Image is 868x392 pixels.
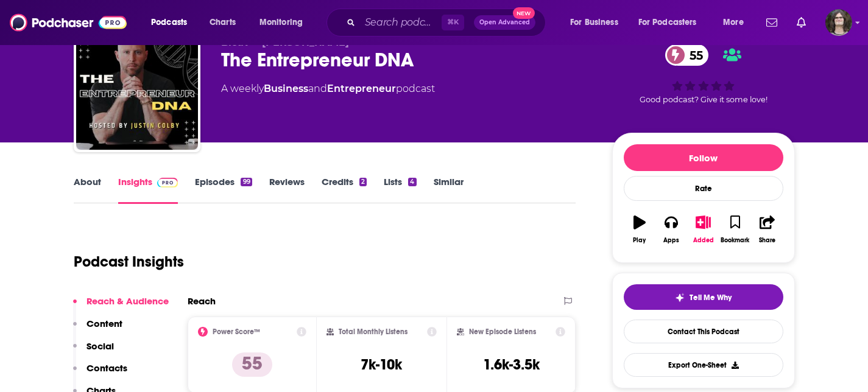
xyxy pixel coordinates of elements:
button: open menu [562,13,633,32]
a: InsightsPodchaser Pro [118,176,178,204]
div: A weekly podcast [221,82,435,96]
div: 4 [408,178,416,186]
a: Similar [434,176,464,204]
img: User Profile [825,9,852,36]
h2: Power Score™ [213,327,260,336]
div: Search podcasts, credits, & more... [338,9,557,37]
a: Contact This Podcast [624,320,783,343]
span: Open Advanced [479,19,530,26]
h3: 1.6k-3.5k [483,355,540,374]
span: Podcasts [151,14,187,31]
div: Play [633,237,646,244]
button: Added [687,208,719,251]
button: open menu [251,13,319,32]
button: Apps [655,208,687,251]
button: Bookmark [719,208,751,251]
button: tell me why sparkleTell Me Why [624,284,783,310]
img: Podchaser - Follow, Share and Rate Podcasts [10,11,127,34]
h2: Total Monthly Listens [339,327,408,336]
span: For Business [570,14,618,31]
div: 99 [241,178,252,186]
a: Show notifications dropdown [792,12,811,33]
button: Export One-Sheet [624,353,783,377]
h1: Podcast Insights [74,253,184,271]
a: Show notifications dropdown [761,12,782,33]
img: The Entrepreneur DNA [76,28,198,150]
a: Reviews [269,176,305,204]
div: Added [693,237,714,244]
span: Monitoring [259,14,303,31]
button: Open AdvancedNew [474,15,535,30]
div: 55Good podcast? Give it some love! [612,37,795,112]
h2: Reach [188,295,216,307]
span: and [308,83,327,94]
span: More [723,14,744,31]
a: Episodes99 [195,176,252,204]
p: Content [86,318,122,329]
a: 55 [665,44,709,66]
button: Content [73,318,122,340]
span: Tell Me Why [690,293,732,303]
a: Credits2 [322,176,367,204]
h3: 7k-10k [361,355,402,374]
p: Reach & Audience [86,295,169,307]
div: Bookmark [721,237,749,244]
a: Entrepreneur [327,83,396,94]
img: Podchaser Pro [157,178,178,187]
a: About [74,176,101,204]
img: tell me why sparkle [675,293,685,303]
button: Show profile menu [825,9,852,36]
span: Charts [210,14,236,31]
a: Charts [202,13,243,32]
button: open menu [143,13,203,32]
span: ⌘ K [442,15,464,30]
h2: New Episode Listens [469,327,536,336]
button: Follow [624,144,783,171]
a: Lists4 [384,176,416,204]
input: Search podcasts, credits, & more... [360,13,442,32]
p: 55 [232,352,272,377]
p: Social [86,340,114,352]
div: Apps [663,237,679,244]
button: open menu [630,13,715,32]
div: 2 [359,178,367,186]
span: 55 [677,44,709,66]
span: Logged in as jack14248 [825,9,852,36]
button: Contacts [73,362,127,385]
button: Play [624,208,655,251]
button: Social [73,340,114,363]
div: Rate [624,176,783,201]
button: Reach & Audience [73,295,169,318]
span: New [513,7,535,19]
span: For Podcasters [638,14,697,31]
p: Contacts [86,362,127,374]
button: open menu [715,13,759,32]
a: Business [264,83,308,94]
div: Share [759,237,775,244]
span: Good podcast? Give it some love! [640,95,767,104]
button: Share [751,208,783,251]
